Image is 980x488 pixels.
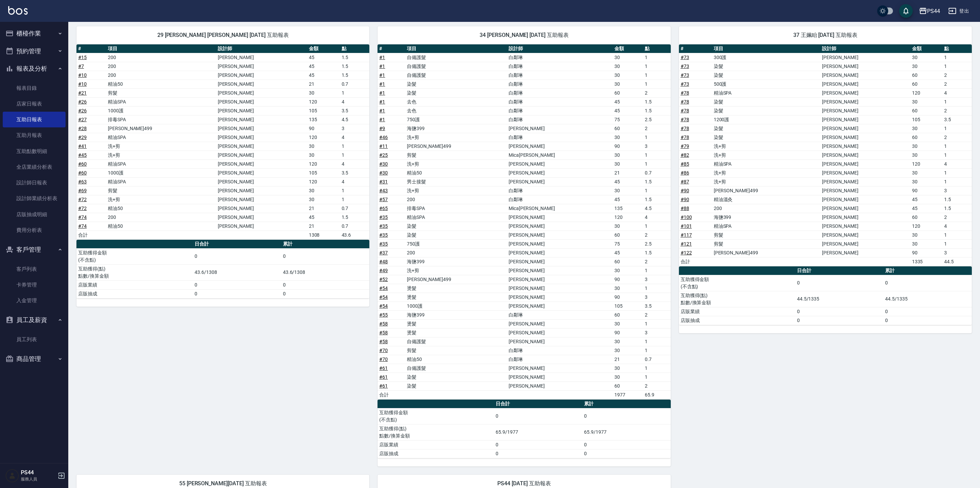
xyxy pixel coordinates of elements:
a: #57 [379,197,388,202]
th: 金額 [910,44,943,53]
button: 櫃檯作業 [3,25,66,42]
td: [PERSON_NAME] [507,159,613,168]
td: 精油50 [106,80,216,88]
a: 設計師業績分析表 [3,191,66,206]
td: [PERSON_NAME]499 [405,142,507,151]
a: #73 [681,55,689,60]
a: #88 [681,206,689,211]
td: 3.5 [340,168,370,177]
td: [PERSON_NAME] [216,80,307,88]
td: 2 [942,71,972,80]
td: [PERSON_NAME] [820,106,910,115]
th: 設計師 [216,44,307,53]
a: #31 [379,179,388,184]
a: #61 [379,383,388,389]
td: 洗+剪 [712,168,821,177]
td: 精油SPA [712,159,821,168]
a: 客戶列表 [3,261,66,277]
td: [PERSON_NAME] [216,97,307,106]
td: 染髮 [405,88,507,97]
td: 染髮 [712,62,821,71]
a: #63 [78,179,87,184]
td: 1.5 [340,71,370,80]
td: 21 [307,80,340,88]
td: 白鄰琳 [507,115,613,124]
a: #60 [78,170,87,176]
td: [PERSON_NAME] [820,80,910,88]
td: 3.5 [942,115,972,124]
td: 1.5 [643,106,670,115]
td: 30 [910,142,943,151]
button: 報表及分析 [3,60,66,78]
th: 項目 [106,44,216,53]
a: 卡券管理 [3,277,66,293]
td: 1 [643,133,670,142]
td: 4 [942,88,972,97]
td: [PERSON_NAME] [216,177,307,186]
a: #65 [379,206,388,211]
td: 60 [910,106,943,115]
td: 1 [942,62,972,71]
a: #58 [379,339,388,344]
td: 1 [942,97,972,106]
h5: PS44 [21,469,56,476]
a: #70 [379,348,388,353]
td: [PERSON_NAME] [820,62,910,71]
td: 90 [613,142,643,151]
td: 30 [307,88,340,97]
td: 1 [643,62,670,71]
td: 30 [613,80,643,88]
th: 點 [942,44,972,53]
td: 45 [613,106,643,115]
a: #35 [379,223,388,229]
td: 2 [942,106,972,115]
td: 剪髮 [106,88,216,97]
a: #1 [379,108,385,113]
td: 自備護髮 [405,71,507,80]
a: #69 [78,188,87,193]
td: 白鄰琳 [507,62,613,71]
a: #85 [681,161,689,167]
td: 2.5 [643,115,670,124]
table: a dense table [76,44,369,240]
td: [PERSON_NAME] [216,159,307,168]
a: #55 [379,312,388,318]
td: 1000護 [106,168,216,177]
a: #54 [379,303,388,309]
td: 30 [910,53,943,62]
td: 1 [643,71,670,80]
td: 洗+剪 [106,151,216,159]
a: 員工列表 [3,332,66,347]
a: #43 [379,188,388,193]
table: a dense table [679,44,972,266]
td: 白鄰琳 [507,80,613,88]
td: 排毒SPA [106,115,216,124]
a: #37 [379,250,388,255]
a: #61 [379,374,388,380]
td: [PERSON_NAME] [820,53,910,62]
td: 30 [613,71,643,80]
td: 60 [613,124,643,133]
td: 2 [942,80,972,88]
a: #86 [681,170,689,176]
td: [PERSON_NAME] [216,106,307,115]
a: #82 [681,152,689,158]
td: 30 [613,159,643,168]
a: #35 [379,232,388,238]
a: #78 [681,90,689,96]
td: 1.5 [340,62,370,71]
img: Person [5,469,19,483]
td: Mica[PERSON_NAME] [507,151,613,159]
a: 入金管理 [3,293,66,308]
td: 0.7 [643,168,670,177]
a: #7 [78,64,84,69]
td: 洗+剪 [712,151,821,159]
td: 90 [307,124,340,133]
td: 2 [643,124,670,133]
td: [PERSON_NAME] [216,142,307,151]
td: 200 [106,53,216,62]
td: 白鄰琳 [507,53,613,62]
td: 去色 [405,97,507,106]
td: 120 [307,133,340,142]
th: 金額 [613,44,643,53]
